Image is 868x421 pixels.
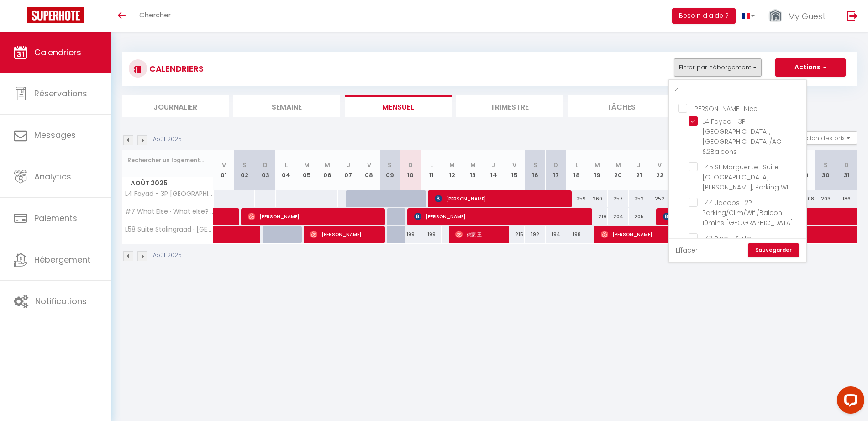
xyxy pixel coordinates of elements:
abbr: S [388,161,392,169]
abbr: M [594,161,600,169]
span: [PERSON_NAME] [414,208,585,225]
th: 06 [317,150,338,190]
div: 260 [587,190,608,207]
div: 192 [525,226,545,243]
abbr: M [615,161,621,169]
th: 13 [463,150,483,190]
abbr: V [512,161,516,169]
span: My Guest [788,11,826,22]
button: Actions [775,58,846,77]
th: 21 [629,150,649,190]
button: Gestion des prix [789,131,857,145]
abbr: S [533,161,537,169]
th: 01 [214,150,234,190]
span: Hébergement [34,254,90,265]
abbr: S [242,161,247,169]
th: 07 [338,150,358,190]
span: L4 Fayad - 3P [GEOGRAPHIC_DATA], [GEOGRAPHIC_DATA]/AC &2Balcons [124,190,215,197]
span: L45 St Marguerite · Suite [GEOGRAPHIC_DATA][PERSON_NAME], Parking WIFI [702,163,793,192]
abbr: J [492,161,495,169]
abbr: M [449,161,455,169]
div: 204 [608,208,628,225]
div: 194 [546,226,566,243]
img: Super Booking [27,7,84,23]
span: [PERSON_NAME] [435,190,565,207]
abbr: D [553,161,558,169]
span: Notifications [35,295,87,307]
div: 257 [608,190,628,207]
div: 199 [421,226,442,243]
abbr: L [575,161,578,169]
span: Messages [34,129,76,141]
span: [PERSON_NAME] [310,226,379,243]
div: 252 [629,190,649,207]
div: 203 [815,190,836,207]
img: logout [847,10,858,21]
span: #7 What Else · What else? Your own quiet terrace in [GEOGRAPHIC_DATA]. [124,208,215,215]
abbr: M [304,161,310,169]
li: Tâches [568,95,674,117]
span: Chercher [139,10,171,20]
div: 199 [400,226,421,243]
div: 259 [566,190,587,207]
abbr: M [470,161,476,169]
div: 205 [629,208,649,225]
th: 15 [504,150,525,190]
th: 31 [836,150,857,190]
span: 鹤蒙 王 [455,226,503,243]
iframe: LiveChat chat widget [830,383,868,421]
span: L4 Fayad - 3P [GEOGRAPHIC_DATA], [GEOGRAPHIC_DATA]/AC &2Balcons [702,117,781,156]
img: ... [768,8,782,24]
th: 10 [400,150,421,190]
abbr: V [658,161,662,169]
th: 03 [255,150,275,190]
th: 20 [608,150,628,190]
span: L44 Jacobs · 2P Parking/Clim/Wifi/Balcon 10mins [GEOGRAPHIC_DATA] [702,198,793,227]
abbr: D [263,161,268,169]
th: 22 [649,150,670,190]
th: 14 [483,150,504,190]
abbr: D [408,161,413,169]
span: [PERSON_NAME] [248,208,378,225]
div: 252 [649,190,670,207]
button: Filtrer par hébergement [674,58,762,77]
li: Journalier [122,95,229,117]
div: Filtrer par hébergement [668,79,807,263]
span: Réservations [34,88,87,99]
div: 219 [587,208,608,225]
th: 19 [587,150,608,190]
th: 11 [421,150,442,190]
button: Besoin d'aide ? [672,8,736,24]
li: Semaine [233,95,340,117]
a: Sauvegarder [748,243,799,257]
span: L58 Suite Stalingraad · [GEOGRAPHIC_DATA] 5mins [GEOGRAPHIC_DATA] [124,226,215,233]
span: Calendriers [34,47,81,58]
a: Effacer [676,245,698,255]
abbr: D [844,161,849,169]
th: 17 [546,150,566,190]
th: 12 [442,150,462,190]
span: Analytics [34,171,71,182]
th: 08 [359,150,379,190]
th: 02 [234,150,255,190]
th: 05 [296,150,317,190]
span: Paiements [34,212,77,224]
abbr: V [367,161,371,169]
abbr: J [637,161,641,169]
div: 186 [836,190,857,207]
abbr: L [430,161,433,169]
th: 30 [815,150,836,190]
abbr: M [325,161,330,169]
abbr: J [347,161,350,169]
abbr: V [222,161,226,169]
input: Rechercher un logement... [669,82,806,99]
div: 215 [504,226,525,243]
div: 198 [566,226,587,243]
abbr: L [285,161,288,169]
th: 04 [276,150,296,190]
input: Rechercher un logement... [127,152,208,168]
span: Août 2025 [122,177,213,190]
p: Août 2025 [153,135,182,144]
li: Trimestre [456,95,563,117]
